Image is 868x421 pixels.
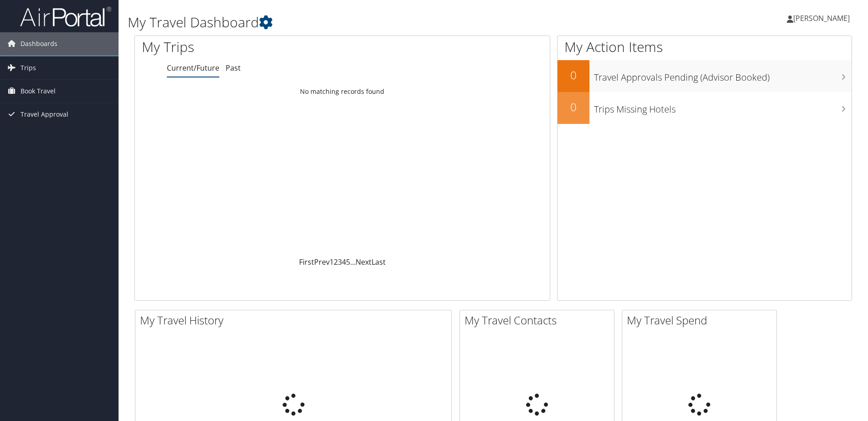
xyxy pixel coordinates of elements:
[21,32,57,55] span: Dashboards
[167,63,219,73] a: Current/Future
[338,257,342,267] a: 3
[142,37,370,56] h1: My Trips
[226,63,241,73] a: Past
[627,313,776,328] h2: My Travel Spend
[334,257,338,267] a: 2
[350,257,356,267] span: …
[372,257,386,267] a: Last
[356,257,372,267] a: Next
[299,257,314,267] a: First
[140,313,451,328] h2: My Travel History
[787,5,859,32] a: [PERSON_NAME]
[465,313,614,328] h2: My Travel Contacts
[594,67,852,84] h3: Travel Approvals Pending (Advisor Booked)
[21,103,68,126] span: Travel Approval
[594,98,852,116] h3: Trips Missing Hotels
[21,80,56,103] span: Book Travel
[135,83,550,100] td: No matching records found
[330,257,334,267] a: 1
[558,99,589,115] h2: 0
[128,13,615,32] h1: My Travel Dashboard
[314,257,330,267] a: Prev
[558,92,852,124] a: 0Trips Missing Hotels
[793,13,850,23] span: [PERSON_NAME]
[342,257,346,267] a: 4
[558,67,589,83] h2: 0
[558,60,852,92] a: 0Travel Approvals Pending (Advisor Booked)
[346,257,350,267] a: 5
[20,6,111,27] img: airportal-logo.png
[21,56,36,79] span: Trips
[558,37,852,56] h1: My Action Items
